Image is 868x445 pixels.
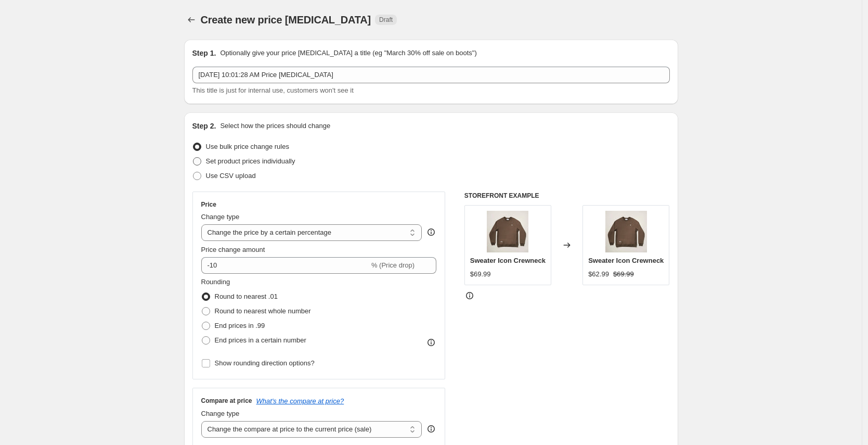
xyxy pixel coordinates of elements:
[588,269,609,279] div: $62.99
[215,322,265,329] span: End prices in .99
[201,397,252,405] h3: Compare at price
[201,257,369,274] input: -15
[379,16,393,24] span: Draft
[201,213,240,221] span: Change type
[464,192,670,200] h6: STOREFRONT EXAMPLE
[215,293,278,300] span: Round to nearest .01
[192,86,354,94] span: This title is just for internal use, customers won't see it
[206,157,295,165] span: Set product prices individually
[201,278,230,286] span: Rounding
[215,336,306,344] span: End prices in a certain number
[201,200,216,209] h3: Price
[426,424,436,434] div: help
[206,172,256,180] span: Use CSV upload
[470,257,546,264] span: Sweater Icon Crewneck
[470,269,491,279] div: $69.99
[215,359,315,367] span: Show rounding direction options?
[201,246,265,253] span: Price change amount
[426,227,436,237] div: help
[201,14,371,26] span: Create new price [MEDICAL_DATA]
[613,269,634,279] strike: $69.99
[487,211,528,252] img: Icon-Crewneck_Olive_Front_1080x_67c3724f-ca2e-4c08-a938-1c813546e3fd_80x.webp
[192,121,216,131] h2: Step 2.
[215,307,311,315] span: Round to nearest whole number
[220,121,330,131] p: Select how the prices should change
[605,211,647,252] img: Icon-Crewneck_Olive_Front_1080x_67c3724f-ca2e-4c08-a938-1c813546e3fd_80x.webp
[201,410,240,417] span: Change type
[206,143,289,150] span: Use bulk price change rules
[588,257,664,264] span: Sweater Icon Crewneck
[256,397,344,405] button: What's the compare at price?
[192,67,670,83] input: 30% off holiday sale
[192,48,216,58] h2: Step 1.
[371,261,414,269] span: % (Price drop)
[184,12,199,27] button: Price change jobs
[220,48,476,58] p: Optionally give your price [MEDICAL_DATA] a title (eg "March 30% off sale on boots")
